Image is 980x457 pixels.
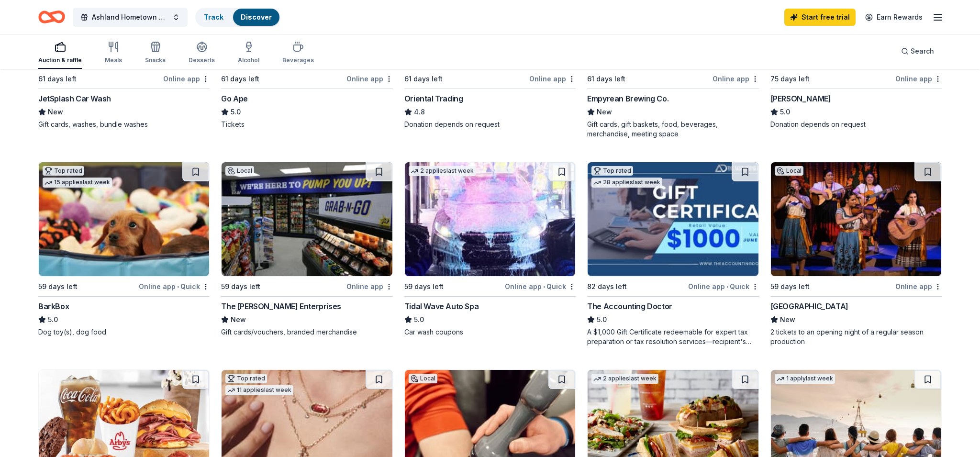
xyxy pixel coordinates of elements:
[893,42,942,61] button: Search
[231,314,246,325] span: New
[163,73,210,85] div: Online app
[505,280,576,292] div: Online app Quick
[726,283,728,290] span: •
[404,327,576,337] div: Car wash coupons
[231,106,241,118] span: 5.0
[38,6,65,28] a: Home
[38,93,111,104] div: JetSplash Car Wash
[346,280,393,292] div: Online app
[145,56,166,64] div: Snacks
[189,37,215,69] button: Desserts
[238,56,259,64] div: Alcohol
[895,73,942,85] div: Online app
[688,280,759,292] div: Online app Quick
[38,162,210,337] a: Image for BarkBoxTop rated15 applieslast week59 days leftOnline app•QuickBarkBox5.0Dog toy(s), do...
[780,314,795,325] span: New
[221,73,259,85] div: 61 days left
[770,93,831,104] div: [PERSON_NAME]
[770,162,942,346] a: Image for Omaha Community PlayhouseLocal59 days leftOnline app[GEOGRAPHIC_DATA]New2 tickets to an...
[587,281,627,292] div: 82 days left
[92,11,168,23] span: Ashland Hometown Chirstmas
[780,106,790,118] span: 5.0
[770,281,810,292] div: 59 days left
[38,73,77,85] div: 61 days left
[177,283,179,290] span: •
[859,9,928,26] a: Earn Rewards
[38,120,210,129] div: Gift cards, washes, bundle washes
[404,93,463,104] div: Oriental Trading
[775,166,803,176] div: Local
[597,314,607,325] span: 5.0
[895,280,942,292] div: Online app
[771,162,941,276] img: Image for Omaha Community Playhouse
[770,73,810,85] div: 75 days left
[221,281,260,292] div: 59 days left
[597,106,612,118] span: New
[43,178,112,188] div: 15 applies last week
[241,13,272,21] a: Discover
[38,281,78,292] div: 59 days left
[39,162,209,276] img: Image for BarkBox
[587,162,758,346] a: Image for The Accounting DoctorTop rated28 applieslast week82 days leftOnline app•QuickThe Accoun...
[591,166,633,176] div: Top rated
[591,374,658,384] div: 2 applies last week
[587,93,668,104] div: Empyrean Brewing Co.
[713,73,759,85] div: Online app
[770,327,942,346] div: 2 tickets to an opening night of a regular season production
[221,327,392,337] div: Gift cards/vouchers, branded merchandise
[225,385,293,395] div: 11 applies last week
[587,73,625,85] div: 61 days left
[282,56,314,64] div: Beverages
[221,93,248,104] div: Go Ape
[238,37,259,69] button: Alcohol
[529,73,576,85] div: Online app
[770,301,848,312] div: [GEOGRAPHIC_DATA]
[591,178,662,188] div: 28 applies last week
[784,9,856,26] a: Start free trial
[225,374,267,383] div: Top rated
[587,120,758,139] div: Gift cards, gift baskets, food, beverages, merchandise, meeting space
[405,162,575,276] img: Image for Tidal Wave Auto Spa
[195,8,280,27] button: TrackDiscover
[38,327,210,337] div: Dog toy(s), dog food
[38,37,82,69] button: Auction & raffle
[409,374,437,383] div: Local
[588,162,758,276] img: Image for The Accounting Doctor
[105,56,122,64] div: Meals
[38,301,69,312] div: BarkBox
[404,281,444,292] div: 59 days left
[225,166,254,176] div: Local
[48,106,63,118] span: New
[414,106,425,118] span: 4.8
[221,301,341,312] div: The [PERSON_NAME] Enterprises
[587,327,758,346] div: A $1,000 Gift Certificate redeemable for expert tax preparation or tax resolution services—recipi...
[105,37,122,69] button: Meals
[221,120,392,129] div: Tickets
[404,301,479,312] div: Tidal Wave Auto Spa
[73,8,188,27] button: Ashland Hometown Chirstmas
[775,374,835,384] div: 1 apply last week
[38,56,82,64] div: Auction & raffle
[43,166,84,176] div: Top rated
[282,37,314,69] button: Beverages
[587,301,672,312] div: The Accounting Doctor
[404,162,576,337] a: Image for Tidal Wave Auto Spa2 applieslast week59 days leftOnline app•QuickTidal Wave Auto Spa5.0...
[48,314,58,325] span: 5.0
[189,56,215,64] div: Desserts
[221,162,392,337] a: Image for The Bosselman EnterprisesLocal59 days leftOnline appThe [PERSON_NAME] EnterprisesNewGif...
[770,120,942,129] div: Donation depends on request
[222,162,392,276] img: Image for The Bosselman Enterprises
[414,314,424,325] span: 5.0
[404,120,576,129] div: Donation depends on request
[409,166,476,176] div: 2 applies last week
[911,45,934,57] span: Search
[139,280,210,292] div: Online app Quick
[404,73,443,85] div: 61 days left
[145,37,166,69] button: Snacks
[543,283,545,290] span: •
[204,13,223,21] a: Track
[346,73,393,85] div: Online app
